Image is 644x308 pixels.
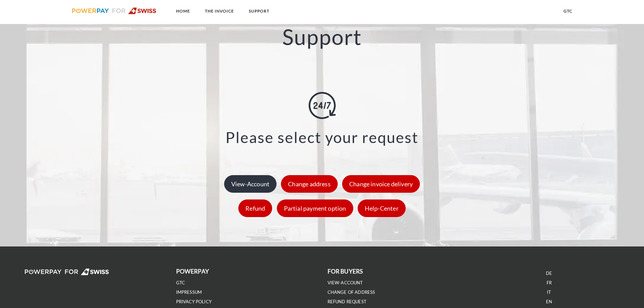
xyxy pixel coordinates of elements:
[546,299,552,305] a: EN
[558,5,578,17] a: GTC
[237,205,274,212] a: Refund
[547,280,552,286] a: FR
[199,5,240,17] a: THE INVOICE
[328,268,363,275] b: FOR BUYERS
[328,280,363,286] a: VIEW-ACCOUNT
[176,280,185,286] a: GTC
[176,289,202,295] a: IMPRESSUM
[328,299,367,305] a: REFUND REQUEST
[25,268,110,275] img: logo-swiss-white.svg
[328,289,375,295] a: CHANGE OF ADDRESS
[275,205,355,212] a: Partial payment option
[277,199,353,217] div: Partial payment option
[176,299,212,305] a: PRIVACY POLICY
[279,180,339,188] a: Change address
[224,175,277,193] div: View-Account
[340,180,422,188] a: Change invoice delivery
[176,268,209,275] b: POWERPAY
[32,24,612,50] h2: Support
[547,289,551,295] a: IT
[243,5,275,17] a: SUPPORT
[356,205,407,212] a: Help-Center
[238,199,272,217] div: Refund
[342,175,420,193] div: Change invoice delivery
[358,199,406,217] div: Help-Center
[281,175,338,193] div: Change address
[170,5,196,17] a: Home
[546,270,552,276] a: DE
[41,130,603,145] h3: Please select your request
[72,7,157,14] img: logo-swiss.svg
[222,180,278,188] a: View-Account
[309,92,336,119] img: online-shopping.svg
